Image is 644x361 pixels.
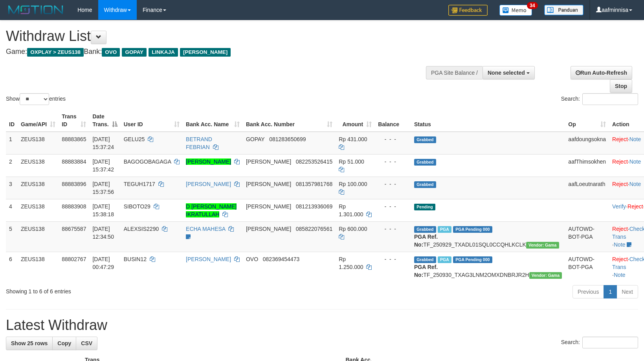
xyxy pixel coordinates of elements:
div: - - - [378,158,408,166]
span: Copy [57,340,71,346]
input: Search: [582,93,638,105]
span: 88883908 [62,203,86,210]
button: None selected [483,66,535,79]
span: Copy 081283650699 to clipboard [269,136,306,142]
span: [DATE] 15:37:42 [92,158,114,173]
span: [PERSON_NAME] [246,158,291,165]
span: [DATE] 00:47:29 [92,256,114,270]
span: Copy 081213936069 to clipboard [296,203,332,210]
span: SIBOTO29 [124,203,150,210]
td: 5 [6,221,18,252]
td: 3 [6,177,18,199]
th: Game/API: activate to sort column ascending [18,109,59,132]
td: ZEUS138 [18,154,59,177]
th: Trans ID: activate to sort column ascending [59,109,89,132]
span: Vendor URL: https://trx31.1velocity.biz [529,272,562,279]
span: Rp 1.301.000 [339,203,363,217]
a: Verify [612,203,626,210]
span: Marked by aafsreyleap [438,256,451,263]
b: PGA Ref. No: [414,234,438,248]
a: Note [629,158,641,165]
th: Date Trans.: activate to sort column descending [89,109,120,132]
span: Rp 51.000 [339,158,364,165]
label: Search: [561,93,638,105]
a: Run Auto-Refresh [571,66,632,79]
td: 2 [6,154,18,177]
span: [PERSON_NAME] [246,181,291,187]
span: GOPAY [246,136,264,142]
th: Bank Acc. Name: activate to sort column ascending [183,109,243,132]
select: Showentries [20,93,49,105]
th: Amount: activate to sort column ascending [336,109,375,132]
a: CSV [76,337,97,350]
label: Show entries [6,93,66,105]
span: Grabbed [414,226,436,233]
span: OXPLAY > ZEUS138 [27,48,84,57]
a: Note [614,241,626,248]
div: PGA Site Balance / [426,66,483,79]
label: Search: [561,337,638,348]
div: - - - [378,255,408,263]
td: AUTOWD-BOT-PGA [565,252,609,282]
span: [DATE] 12:34:50 [92,226,114,240]
b: PGA Ref. No: [414,264,438,278]
div: - - - [378,135,408,143]
a: Reject [612,136,628,142]
a: Stop [610,79,632,93]
th: Status [411,109,565,132]
span: OVO [102,48,120,57]
span: Pending [414,204,435,210]
span: [PERSON_NAME] [246,226,291,232]
td: aafThimsokhen [565,154,609,177]
span: CSV [81,340,92,346]
span: Grabbed [414,136,436,143]
img: Button%20Memo.svg [499,5,532,16]
th: ID [6,109,18,132]
td: 6 [6,252,18,282]
span: Rp 100.000 [339,181,367,187]
td: aafLoeutnarath [565,177,609,199]
span: None selected [488,70,525,76]
td: AUTOWD-BOT-PGA [565,221,609,252]
a: Reject [612,158,628,165]
td: ZEUS138 [18,252,59,282]
th: Op: activate to sort column ascending [565,109,609,132]
input: Search: [582,337,638,348]
a: BETRAND FEBRIAN [186,136,212,150]
div: - - - [378,225,408,233]
span: OVO [246,256,258,262]
a: [PERSON_NAME] [186,158,231,165]
a: Note [629,181,641,187]
span: GELU25 [124,136,145,142]
a: [PERSON_NAME] [186,181,231,187]
span: Copy 085822076561 to clipboard [296,226,332,232]
span: [DATE] 15:38:18 [92,203,114,217]
td: ZEUS138 [18,177,59,199]
span: [PERSON_NAME] [246,203,291,210]
a: Note [614,272,626,278]
th: Bank Acc. Number: activate to sort column ascending [243,109,336,132]
span: Copy 082253526415 to clipboard [296,158,332,165]
span: Rp 431.000 [339,136,367,142]
td: TF_250930_TXAG3LNM2OMXDNBRJR2H [411,252,565,282]
span: 88883896 [62,181,86,187]
a: Show 25 rows [6,337,53,350]
h1: Withdraw List [6,28,422,44]
span: TEGUH1717 [124,181,155,187]
span: BUSIN12 [124,256,147,262]
h4: Game: Bank: [6,48,422,56]
span: Marked by aafpengsreynich [438,226,451,233]
div: Showing 1 to 6 of 6 entries [6,284,262,295]
td: ZEUS138 [18,221,59,252]
span: [PERSON_NAME] [180,48,231,57]
a: Previous [572,285,604,298]
th: User ID: activate to sort column ascending [121,109,183,132]
img: panduan.png [544,5,583,15]
span: Vendor URL: https://trx31.1velocity.biz [526,242,559,249]
td: ZEUS138 [18,199,59,221]
h1: Latest Withdraw [6,317,638,333]
span: Rp 1.250.000 [339,256,363,270]
td: ZEUS138 [18,132,59,155]
span: ALEXSIS2290 [124,226,159,232]
span: Grabbed [414,256,436,263]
